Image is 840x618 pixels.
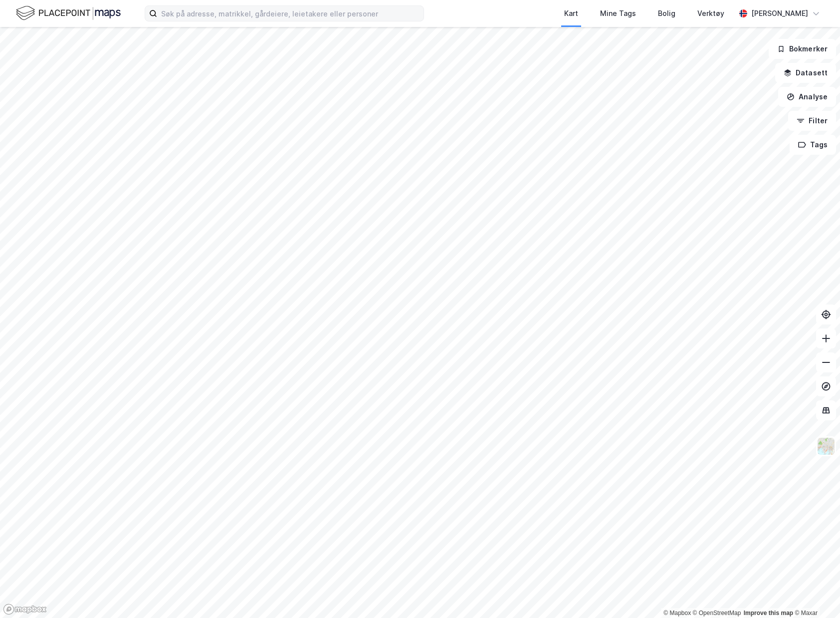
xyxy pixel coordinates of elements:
[658,7,675,19] div: Bolig
[790,570,840,618] div: Kontrollprogram for chat
[16,4,121,22] img: logo.f888ab2527a4732fd821a326f86c7f29.svg
[751,7,808,19] div: [PERSON_NAME]
[157,6,423,21] input: Søk på adresse, matrikkel, gårdeiere, leietakere eller personer
[790,570,840,618] iframe: Chat Widget
[600,7,636,19] div: Mine Tags
[697,7,724,19] div: Verktøy
[564,7,578,19] div: Kart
